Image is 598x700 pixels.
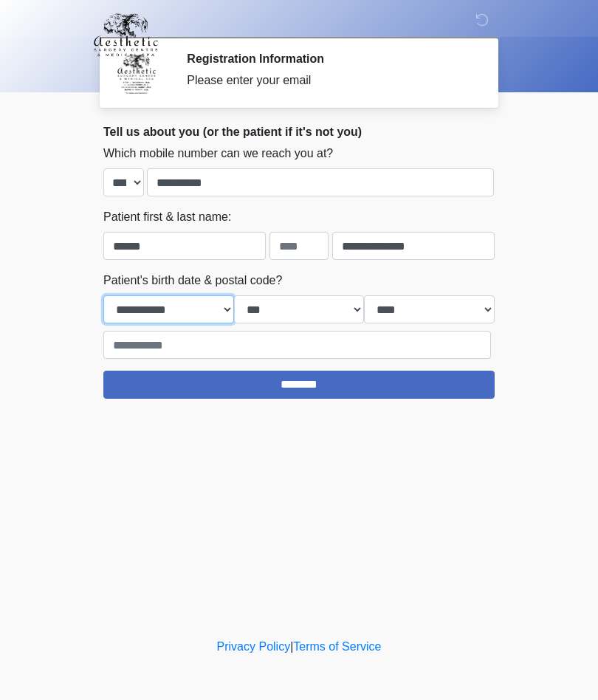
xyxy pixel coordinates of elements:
[103,208,231,226] label: Patient first & last name:
[103,272,282,289] label: Patient's birth date & postal code?
[114,52,159,96] img: Agent Avatar
[103,125,495,139] h2: Tell us about you (or the patient if it's not you)
[89,11,163,58] img: Aesthetic Surgery Centre, PLLC Logo
[103,145,333,162] label: Which mobile number can we reach you at?
[290,640,293,653] a: |
[293,640,381,653] a: Terms of Service
[217,640,291,653] a: Privacy Policy
[187,72,472,89] div: Please enter your email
